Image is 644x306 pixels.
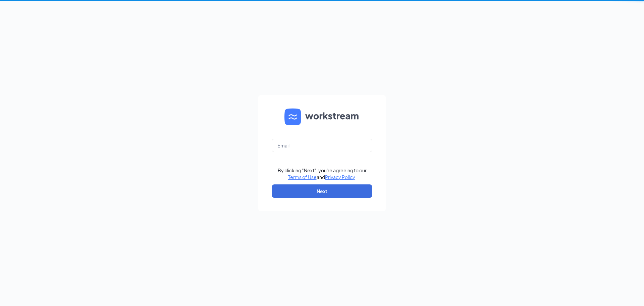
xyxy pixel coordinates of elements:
input: Email [272,139,372,152]
img: WS logo and Workstream text [284,108,360,125]
div: By clicking "Next", you're agreeing to our and . [278,167,367,180]
a: Terms of Use [288,174,317,180]
a: Privacy Policy [325,174,355,180]
button: Next [272,184,372,198]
